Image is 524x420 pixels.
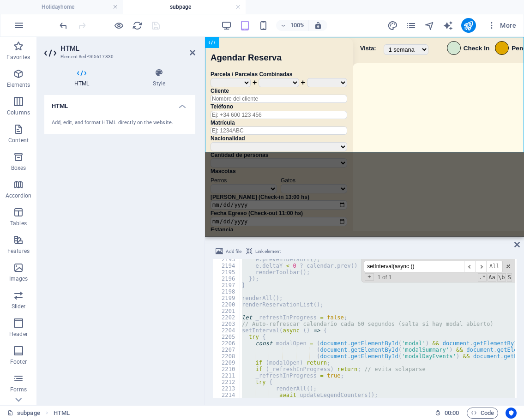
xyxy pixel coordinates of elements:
[123,2,246,12] h4: subpage
[54,408,70,419] span: Click to select. Double-click to edit
[213,282,241,288] div: 2197
[213,372,241,379] div: 2211
[245,246,282,257] button: Link element
[10,386,27,393] p: Forms
[487,21,516,30] span: More
[374,274,396,281] span: 1 of 1
[443,20,454,31] button: text_generator
[58,20,69,31] button: undo
[497,273,506,282] span: Whole Word Search
[7,109,30,116] p: Columns
[226,246,241,257] span: Add file
[424,20,435,31] i: Navigator
[365,273,373,281] span: Toggle Replace mode
[276,20,309,31] button: 100%
[123,68,195,88] h4: Style
[463,20,474,31] i: Publish
[11,164,26,172] p: Boxes
[255,246,281,257] span: Link element
[132,20,143,31] i: Reload page
[113,20,124,31] button: Click here to leave preview mode and continue editing
[213,269,241,276] div: 2195
[213,385,241,392] div: 2213
[213,327,241,334] div: 2204
[7,408,40,419] a: Click to cancel selection. Double-click to open Pages
[213,321,241,327] div: 2203
[58,20,69,31] i: Undo: Change HTML (Ctrl+Z)
[478,273,487,282] span: RegExp Search
[10,220,27,227] p: Tables
[213,353,241,360] div: 2208
[213,392,241,398] div: 2214
[213,347,241,353] div: 2207
[213,360,241,366] div: 2209
[44,68,123,88] h4: HTML
[406,20,417,31] button: pages
[435,408,459,419] h6: Session time
[506,408,517,419] button: Usercentrics
[507,273,512,282] span: Search In Selection
[8,137,29,144] p: Content
[213,379,241,385] div: 2212
[445,408,459,419] span: 00 00
[6,90,142,98] input: Ej: 1234ABC
[464,261,475,272] span: ​
[451,409,452,416] span: :
[9,275,28,282] p: Images
[10,358,27,366] p: Footer
[213,263,241,269] div: 2194
[475,261,486,272] span: ​
[6,192,31,199] p: Accordion
[6,74,142,82] input: Ej: +34 600 123 456
[60,44,195,53] h2: HTML
[486,261,503,272] span: Alt-Enter
[9,330,28,338] p: Header
[6,58,142,66] input: Nombre del cliente
[387,20,398,31] i: Design (Ctrl+Alt+Y)
[213,314,241,321] div: 2202
[213,256,241,263] div: 2193
[488,273,496,282] span: CaseSensitive Search
[7,81,30,89] p: Elements
[443,20,453,31] i: AI Writer
[471,408,494,419] span: Code
[44,95,195,112] h4: HTML
[213,276,241,282] div: 2196
[132,20,143,31] button: reload
[213,295,241,301] div: 2199
[483,18,520,33] button: More
[213,340,241,347] div: 2206
[387,20,398,31] button: design
[54,408,70,419] nav: breadcrumb
[6,54,30,61] p: Favorites
[214,246,243,257] button: Add file
[52,119,188,127] div: Add, edit, and format HTML directly on the website.
[467,408,498,419] button: Code
[213,308,241,314] div: 2201
[364,261,464,272] input: Search for
[461,18,476,33] button: publish
[213,366,241,372] div: 2210
[424,20,435,31] button: navigator
[213,301,241,308] div: 2200
[406,20,416,31] i: Pages (Ctrl+Alt+S)
[7,247,30,255] p: Features
[12,303,26,310] p: Slider
[213,334,241,340] div: 2205
[60,53,177,61] h3: Element #ed-965617830
[290,20,305,31] h6: 100%
[213,288,241,295] div: 2198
